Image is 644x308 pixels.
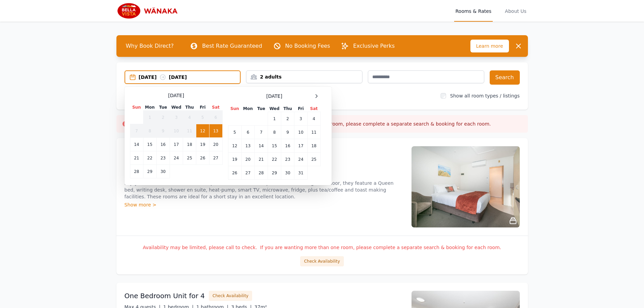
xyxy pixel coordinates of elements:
[125,244,520,251] p: Availability may be limited, please call to check. If you are wanting more than one room, please ...
[125,291,205,301] h3: One Bedroom Unit for 4
[268,153,281,166] td: 22
[209,124,222,138] td: 13
[116,3,181,19] img: Bella Vista Wanaka
[281,139,294,153] td: 16
[156,151,170,165] td: 23
[156,124,170,138] td: 9
[156,111,170,124] td: 2
[254,153,268,166] td: 21
[209,104,222,111] th: Sat
[125,201,403,208] div: Show more >
[353,42,395,50] p: Exclusive Perks
[228,153,241,166] td: 19
[281,112,294,126] td: 2
[228,126,241,139] td: 5
[307,112,320,126] td: 4
[170,124,183,138] td: 10
[294,166,307,180] td: 31
[294,112,307,126] td: 3
[254,139,268,153] td: 14
[241,139,254,153] td: 13
[241,166,254,180] td: 27
[307,106,320,112] th: Sat
[300,256,343,266] button: Check Availability
[183,104,196,111] th: Thu
[241,126,254,139] td: 6
[156,138,170,151] td: 16
[241,106,254,112] th: Mon
[246,73,362,80] div: 2 adults
[168,92,184,99] span: [DATE]
[170,151,183,165] td: 24
[281,126,294,139] td: 9
[490,70,520,85] button: Search
[209,138,222,151] td: 20
[281,166,294,180] td: 30
[307,153,320,166] td: 25
[268,139,281,153] td: 15
[228,166,241,180] td: 26
[196,104,209,111] th: Fri
[170,111,183,124] td: 3
[281,106,294,112] th: Thu
[294,153,307,166] td: 24
[156,165,170,178] td: 30
[209,151,222,165] td: 27
[281,153,294,166] td: 23
[268,166,281,180] td: 29
[156,104,170,111] th: Tue
[294,106,307,112] th: Fri
[470,40,509,52] span: Learn more
[294,139,307,153] td: 17
[139,74,240,81] div: [DATE] [DATE]
[241,153,254,166] td: 20
[143,111,156,124] td: 1
[209,111,222,124] td: 6
[170,138,183,151] td: 17
[196,111,209,124] td: 5
[254,166,268,180] td: 28
[209,291,252,301] button: Check Availability
[268,112,281,126] td: 1
[143,104,156,111] th: Mon
[130,151,143,165] td: 21
[125,180,403,200] p: Enjoy mountain views from our Compact Studios. Located upstairs and on the ground floor, they fea...
[130,165,143,178] td: 28
[202,42,262,50] p: Best Rate Guaranteed
[143,165,156,178] td: 29
[143,151,156,165] td: 22
[266,93,282,100] span: [DATE]
[130,138,143,151] td: 14
[196,151,209,165] td: 26
[228,139,241,153] td: 12
[183,124,196,138] td: 11
[196,124,209,138] td: 12
[170,104,183,111] th: Wed
[143,124,156,138] td: 8
[285,42,330,50] p: No Booking Fees
[307,126,320,139] td: 11
[183,111,196,124] td: 4
[254,106,268,112] th: Tue
[450,93,519,98] label: Show all room types / listings
[254,126,268,139] td: 7
[130,124,143,138] td: 7
[143,138,156,151] td: 15
[268,106,281,112] th: Wed
[268,126,281,139] td: 8
[294,126,307,139] td: 10
[183,138,196,151] td: 18
[196,138,209,151] td: 19
[120,39,179,53] span: Why Book Direct?
[130,104,143,111] th: Sun
[307,139,320,153] td: 18
[183,151,196,165] td: 25
[228,106,241,112] th: Sun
